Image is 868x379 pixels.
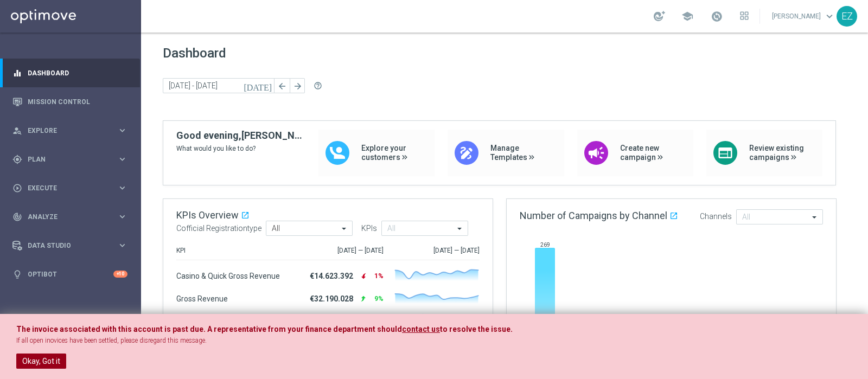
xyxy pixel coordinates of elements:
[117,183,127,193] i: keyboard_arrow_right
[12,155,117,164] div: Plan
[12,126,128,135] button: person_search Explore keyboard_arrow_right
[117,240,127,250] i: keyboard_arrow_right
[16,336,852,345] p: If all open inovices have been settled, please disregard this message.
[113,271,127,278] div: +10
[28,156,117,163] span: Plan
[12,213,128,221] button: track_changes Analyze keyboard_arrow_right
[12,270,128,279] button: lightbulb Optibot +10
[12,69,128,78] button: equalizer Dashboard
[12,126,117,136] div: Explore
[771,8,837,24] a: [PERSON_NAME]keyboard_arrow_down
[28,260,113,288] a: Optibot
[117,154,127,164] i: keyboard_arrow_right
[12,260,127,288] div: Optibot
[12,241,128,250] button: Data Studio keyboard_arrow_right
[12,87,127,116] div: Mission Control
[402,325,440,334] a: contact us
[12,241,117,250] div: Data Studio
[28,87,127,116] a: Mission Control
[28,59,127,87] a: Dashboard
[12,184,128,192] button: play_circle_outline Execute keyboard_arrow_right
[117,211,127,222] i: keyboard_arrow_right
[440,325,513,333] span: to resolve the issue.
[12,98,128,106] button: Mission Control
[12,155,22,164] i: gps_fixed
[824,10,835,22] span: keyboard_arrow_down
[837,6,857,27] div: EZ
[12,183,22,193] i: play_circle_outline
[28,214,117,220] span: Analyze
[28,242,117,249] span: Data Studio
[12,269,22,279] i: lightbulb
[28,185,117,191] span: Execute
[12,212,117,222] div: Analyze
[117,125,127,136] i: keyboard_arrow_right
[16,354,66,369] button: Okay, Got it
[12,183,117,193] div: Execute
[28,127,117,134] span: Explore
[12,59,127,87] div: Dashboard
[12,155,128,164] button: gps_fixed Plan keyboard_arrow_right
[681,10,693,22] span: school
[16,325,402,333] span: The invoice associated with this account is past due. A representative from your finance departme...
[12,126,22,136] i: person_search
[12,212,22,222] i: track_changes
[12,68,22,78] i: equalizer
